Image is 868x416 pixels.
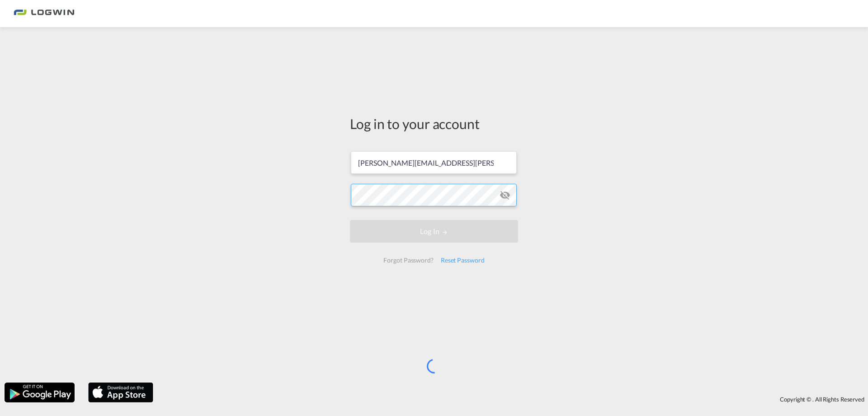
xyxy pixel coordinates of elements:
[437,252,488,268] div: Reset Password
[500,190,510,201] md-icon: icon-eye-off
[87,382,154,403] img: apple.png
[380,252,437,268] div: Forgot Password?
[350,220,518,243] button: LOGIN
[158,392,868,407] div: Copyright © . All Rights Reserved
[351,151,517,174] input: Enter email/phone number
[350,114,518,133] div: Log in to your account
[14,4,75,24] img: bc73a0e0d8c111efacd525e4c8ad7d32.png
[4,382,75,403] img: google.png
